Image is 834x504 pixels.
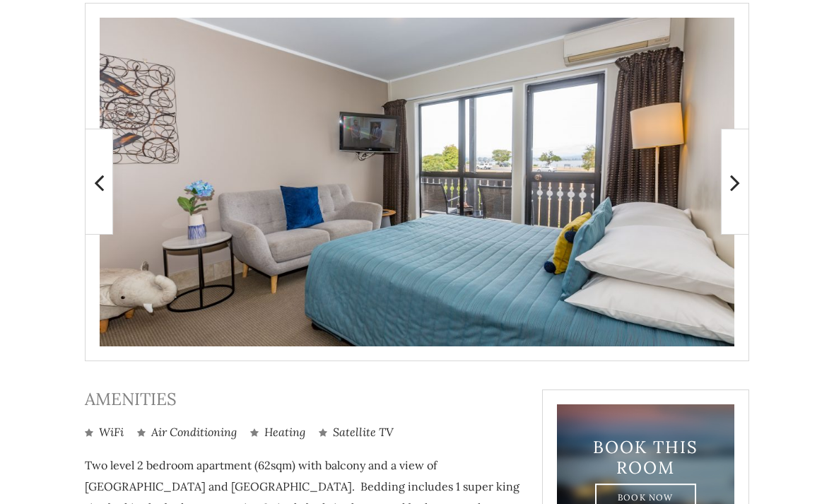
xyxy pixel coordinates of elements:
h3: Amenities [85,389,521,410]
li: WiFi [85,424,124,440]
li: Heating [250,424,305,440]
h3: Book This Room [582,438,710,479]
li: Satellite TV [319,424,394,440]
li: Air Conditioning [137,424,237,440]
